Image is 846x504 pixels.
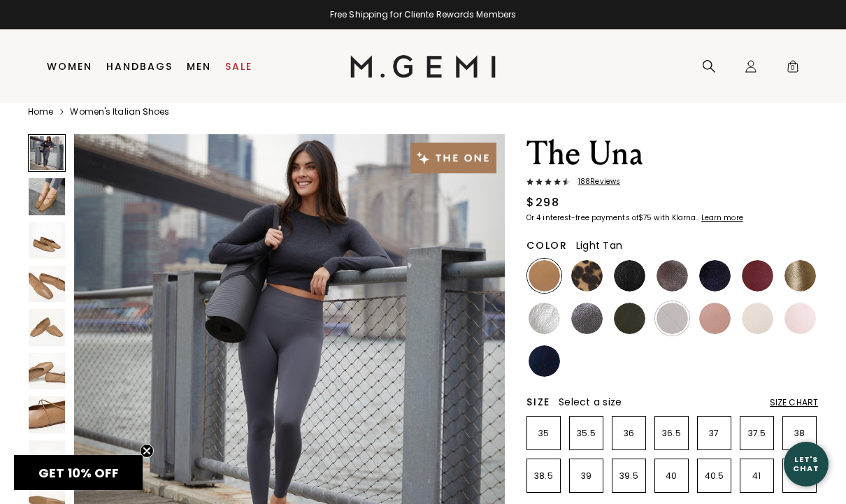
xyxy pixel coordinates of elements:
img: Burgundy [742,260,773,291]
span: 188 Review s [570,178,620,186]
img: Navy [529,345,560,377]
img: Antique Rose [699,303,731,334]
img: Silver [529,303,560,334]
p: 42 [783,470,816,482]
a: Home [28,106,53,117]
klarna-placement-style-cta: Learn more [701,213,743,223]
div: Size Chart [770,397,818,408]
a: Handbags [106,61,173,72]
span: Select a size [559,395,622,409]
img: Black [614,260,645,291]
p: 36.5 [655,428,688,439]
p: 40 [655,470,688,482]
span: 0 [786,62,800,76]
p: 41 [740,470,773,482]
p: 39 [570,470,603,482]
p: 38.5 [527,470,560,482]
p: 37.5 [740,428,773,439]
img: The One tag [410,143,496,173]
span: GET 10% OFF [38,464,119,482]
p: 35.5 [570,428,603,439]
a: Women's Italian Shoes [70,106,169,117]
img: Ecru [742,303,773,334]
a: Learn more [700,214,743,222]
img: Chocolate [657,303,688,334]
img: The Una [29,178,65,215]
div: Let's Chat [784,455,829,473]
div: GET 10% OFFClose teaser [14,455,143,490]
img: M.Gemi [350,55,496,78]
p: 39.5 [612,470,645,482]
img: Midnight Blue [699,260,731,291]
a: Sale [225,61,252,72]
img: Ballerina Pink [784,303,816,334]
img: Gunmetal [571,303,603,334]
h2: Size [526,396,550,408]
p: 38 [783,428,816,439]
klarna-placement-style-amount: $75 [638,213,652,223]
a: Women [47,61,92,72]
h1: The Una [526,134,818,173]
img: Light Tan [529,260,560,291]
img: Leopard Print [571,260,603,291]
p: 36 [612,428,645,439]
p: 40.5 [698,470,731,482]
h2: Color [526,240,568,251]
img: The Una [29,222,65,259]
p: 37 [698,428,731,439]
klarna-placement-style-body: with Klarna [654,213,699,223]
img: The Una [29,309,65,345]
img: Military [614,303,645,334]
img: Cocoa [657,260,688,291]
div: $298 [526,194,559,211]
button: Close teaser [140,444,154,458]
p: 35 [527,428,560,439]
img: The Una [29,396,65,433]
img: The Una [29,353,65,389]
img: Gold [784,260,816,291]
span: Light Tan [576,238,622,252]
klarna-placement-style-body: Or 4 interest-free payments of [526,213,638,223]
a: 188Reviews [526,178,818,189]
img: The Una [29,440,65,477]
img: The Una [29,266,65,302]
a: Men [187,61,211,72]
